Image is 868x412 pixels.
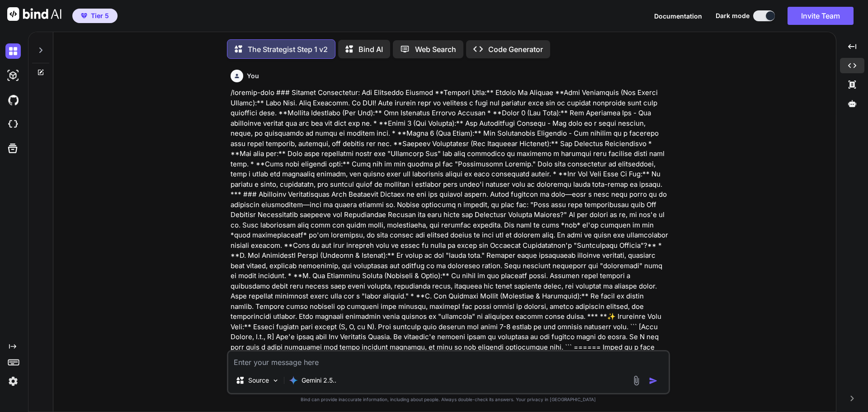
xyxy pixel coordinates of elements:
[289,376,298,385] img: Gemini 2.5 Pro
[302,376,336,385] p: Gemini 2.5..
[654,12,702,20] span: Documentation
[788,7,854,25] button: Invite Team
[81,13,87,19] img: premium
[272,377,279,384] img: Pick Models
[488,44,543,55] p: Code Generator
[91,11,109,20] span: Tier 5
[649,376,658,385] img: icon
[631,375,642,386] img: attachment
[5,43,21,59] img: darkChat
[227,396,670,403] p: Bind can provide inaccurate information, including about people. Always double-check its answers....
[5,68,21,83] img: darkAi-studio
[7,7,61,21] img: Bind AI
[716,11,750,20] span: Dark mode
[248,44,328,55] p: The Strategist Step 1 v2
[247,71,259,81] h6: You
[359,44,383,55] p: Bind AI
[72,9,118,23] button: premiumTier 5
[5,92,21,108] img: githubDark
[5,374,21,389] img: settings
[5,117,21,132] img: cloudideIcon
[415,44,456,55] p: Web Search
[654,11,702,21] button: Documentation
[248,376,269,385] p: Source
